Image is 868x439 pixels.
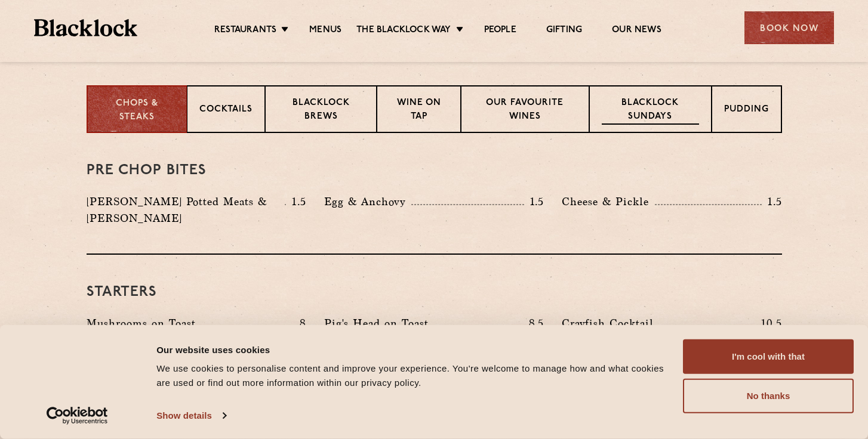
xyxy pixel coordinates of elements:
div: Book Now [744,11,834,44]
a: The Blacklock Way [356,24,451,38]
p: Wine on Tap [389,97,448,125]
p: Pudding [724,103,769,118]
a: Gifting [546,24,582,38]
h3: Pre Chop Bites [87,163,782,178]
a: Usercentrics Cookiebot - opens in a new window [25,407,130,425]
p: [PERSON_NAME] Potted Meats & [PERSON_NAME] [87,193,285,227]
p: 1.5 [762,194,782,209]
a: People [484,24,516,38]
a: Menus [309,24,341,38]
div: Our website uses cookies [156,342,669,357]
p: Cheese & Pickle [562,193,655,210]
p: Blacklock Sundays [602,97,698,125]
p: Egg & Anchovy [324,193,411,210]
button: I'm cool with that [683,339,854,374]
p: Mushrooms on Toast [87,315,202,332]
p: 1.5 [524,194,544,209]
button: No thanks [683,379,854,413]
p: Cocktails [199,103,253,118]
h3: Starters [87,285,782,300]
p: Crayfish Cocktail [562,315,660,332]
a: Our News [612,24,661,38]
p: Pig's Head on Toast [324,315,435,332]
p: 8 [294,316,306,331]
a: Restaurants [214,24,276,38]
p: 8.5 [523,316,544,331]
p: 10.5 [755,316,781,331]
p: Chops & Steaks [100,97,174,124]
p: 1.5 [286,194,306,209]
div: We use cookies to personalise content and improve your experience. You're welcome to manage how a... [156,361,669,390]
p: Our favourite wines [473,97,577,125]
p: Blacklock Brews [278,97,365,125]
img: BL_Textured_Logo-footer-cropped.svg [34,19,137,36]
a: Show details [156,407,226,425]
